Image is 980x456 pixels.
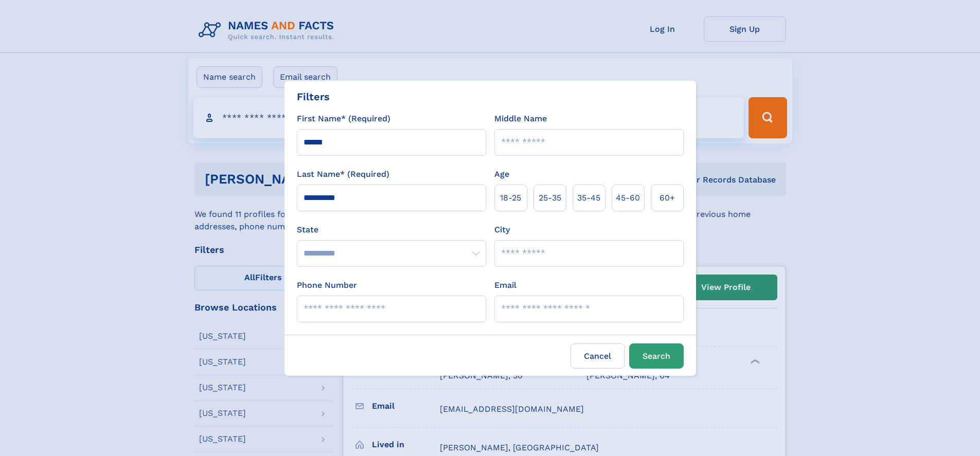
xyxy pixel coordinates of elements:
span: 35‑45 [577,192,600,204]
label: Middle Name [494,113,547,125]
span: 45‑60 [616,192,640,204]
label: Last Name* (Required) [297,168,389,180]
label: Cancel [571,343,625,369]
div: Filters [297,89,330,104]
label: State [297,224,486,236]
label: Email [494,279,516,291]
span: 25‑35 [539,192,561,204]
label: Age [494,168,509,180]
label: City [494,224,510,236]
span: 60+ [660,192,675,204]
button: Search [629,343,684,369]
label: Phone Number [297,279,357,291]
span: 18‑25 [500,192,521,204]
label: First Name* (Required) [297,113,390,125]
